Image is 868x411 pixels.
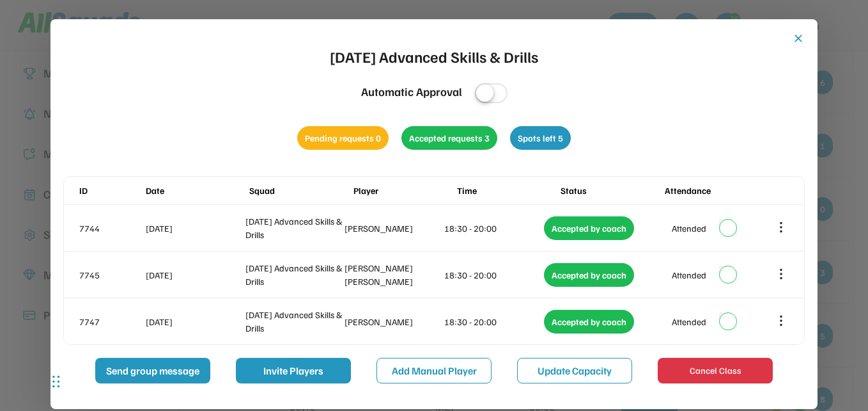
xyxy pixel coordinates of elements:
button: Invite Players [236,358,351,383]
div: Time [457,184,558,197]
div: 7745 [79,268,143,282]
div: Squad [249,184,350,197]
div: [DATE] Advanced Skills & Drills [330,45,538,68]
button: Add Manual Player [376,358,492,383]
div: Accepted by coach [544,310,634,334]
button: Cancel Class [658,358,773,383]
div: Player [353,184,454,197]
div: Accepted requests 3 [401,126,497,150]
div: Automatic Approval [361,83,462,101]
div: [DATE] [146,315,243,328]
div: Attended [672,315,706,328]
div: Accepted by coach [544,216,634,240]
div: 7747 [79,315,143,328]
div: [PERSON_NAME] [345,315,442,328]
div: Spots left 5 [510,126,571,150]
div: 18:30 - 20:00 [444,268,541,282]
div: Pending requests 0 [297,126,389,150]
button: Send group message [95,358,210,383]
button: Update Capacity [517,358,632,383]
div: 7744 [79,222,143,235]
div: Accepted by coach [544,263,634,287]
button: close [792,32,805,45]
div: Attended [672,222,706,235]
div: [DATE] Advanced Skills & Drills [245,308,343,335]
div: [PERSON_NAME] [PERSON_NAME] [345,261,442,288]
div: Attended [672,268,706,282]
div: Status [561,184,662,197]
div: [DATE] [146,222,243,235]
div: [PERSON_NAME] [345,222,442,235]
div: Date [146,184,247,197]
div: ID [79,184,143,197]
div: Attendance [665,184,766,197]
div: [DATE] [146,268,243,282]
div: [DATE] Advanced Skills & Drills [245,214,343,241]
div: [DATE] Advanced Skills & Drills [245,261,343,288]
div: 18:30 - 20:00 [444,222,541,235]
div: 18:30 - 20:00 [444,315,541,328]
